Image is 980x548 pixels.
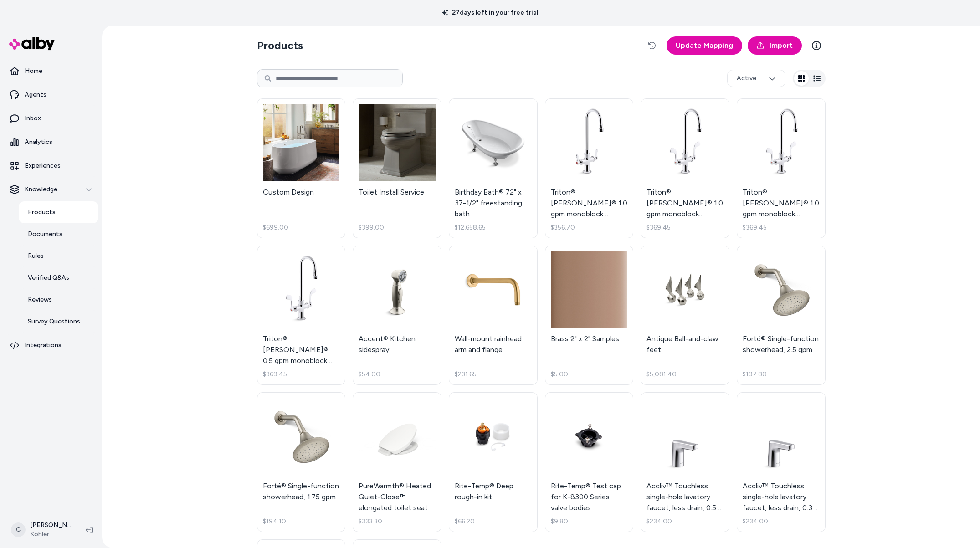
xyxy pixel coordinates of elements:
[28,273,69,282] p: Verified Q&As
[25,114,41,123] p: Inbox
[30,521,71,530] p: [PERSON_NAME]
[748,36,802,55] a: Import
[25,161,61,170] p: Experiences
[28,230,62,239] p: Documents
[737,392,826,532] a: Accliv™ Touchless single-hole lavatory faucet, less drain, 0.35 gpmAccliv™ Touchless single-hole ...
[30,530,71,539] span: Kohler
[667,36,742,55] a: Update Mapping
[727,70,785,87] button: Active
[28,208,56,217] p: Products
[4,60,98,82] a: Home
[436,8,544,17] p: 27 days left in your free trial
[257,38,303,53] h2: Products
[19,311,98,333] a: Survey Questions
[545,98,634,238] a: Triton® Bowe® 1.0 gpm monoblock gooseneck bathroom sink faucet with aerated flow and lever handle...
[19,245,98,267] a: Rules
[770,40,793,51] span: Import
[4,155,98,177] a: Experiences
[353,392,441,532] a: PureWarmth® Heated Quiet-Close™ elongated toilet seatPureWarmth® Heated Quiet-Close™ elongated to...
[25,90,46,99] p: Agents
[449,392,538,532] a: Rite-Temp® Deep rough-in kitRite-Temp® Deep rough-in kit$66.20
[257,98,346,238] a: Custom DesignCustom Design$699.00
[676,40,733,51] span: Update Mapping
[19,289,98,311] a: Reviews
[25,138,52,147] p: Analytics
[641,392,729,532] a: Accliv™ Touchless single-hole lavatory faucet, less drain, 0.5 gpmAccliv™ Touchless single-hole l...
[353,246,441,385] a: Accent® Kitchen sidesprayAccent® Kitchen sidespray$54.00
[4,131,98,153] a: Analytics
[257,246,346,385] a: Triton® Bowe® 0.5 gpm monoblock gooseneck bathroom sink faucet with laminar flow and wristblade h...
[737,246,826,385] a: Forté® Single-function showerhead, 2.5 gpmForté® Single-function showerhead, 2.5 gpm$197.80
[545,392,634,532] a: Rite-Temp® Test cap for K-8300 Series valve bodiesRite-Temp® Test cap for K-8300 Series valve bod...
[449,98,538,238] a: Birthday Bath® 72" x 37-1/2" freestanding bathBirthday Bath® 72" x 37-1/2" freestanding bath$12,6...
[4,334,98,356] a: Integrations
[545,246,634,385] a: Brass 2" x 2" SamplesBrass 2" x 2" Samples$5.00
[4,84,98,106] a: Agents
[28,317,80,326] p: Survey Questions
[25,341,62,350] p: Integrations
[28,251,44,261] p: Rules
[353,98,441,238] a: Toilet Install ServiceToilet Install Service$399.00
[641,98,729,238] a: Triton® Bowe® 1.0 gpm monoblock gooseneck bathroom sink faucet with aerated flow and wristblade h...
[9,37,55,50] img: alby Logo
[25,67,42,76] p: Home
[4,108,98,129] a: Inbox
[19,267,98,289] a: Verified Q&As
[641,246,729,385] a: Antique Ball-and-claw feetAntique Ball-and-claw feet$5,081.40
[449,246,538,385] a: Wall-mount rainhead arm and flangeWall-mount rainhead arm and flange$231.65
[257,392,346,532] a: Forté® Single-function showerhead, 1.75 gpmForté® Single-function showerhead, 1.75 gpm$194.10
[11,522,26,537] span: C
[4,179,98,200] button: Knowledge
[5,515,78,544] button: C[PERSON_NAME]Kohler
[25,185,57,194] p: Knowledge
[28,295,52,304] p: Reviews
[19,223,98,245] a: Documents
[737,98,826,238] a: Triton® Bowe® 1.0 gpm monoblock gooseneck bathroom sink faucet with laminar flow and wristblade h...
[19,201,98,223] a: Products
